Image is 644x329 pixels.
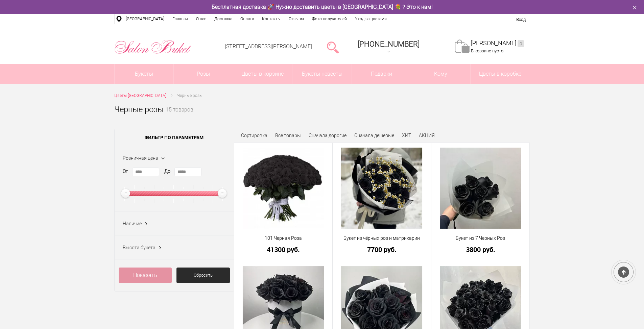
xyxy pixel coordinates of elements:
span: [PHONE_NUMBER] [358,40,420,48]
a: Букеты невесты [292,64,352,84]
img: 101 Черная Роза [243,148,324,229]
a: 7700 руб. [337,246,427,253]
a: [PHONE_NUMBER] [354,37,424,57]
a: Сначала дорогие [309,133,347,138]
span: Наличие [123,221,142,226]
ins: 0 [518,40,524,47]
span: Розничная цена [123,155,158,161]
img: Цветы Нижний Новгород [114,38,192,56]
a: [PERSON_NAME] [471,40,524,47]
a: Главная [168,14,192,24]
span: Цветы [GEOGRAPHIC_DATA] [114,93,166,98]
a: Сначала дешевые [354,133,394,138]
img: Букет из чёрных роз и матрикарии [341,148,422,229]
a: Оплата [236,14,258,24]
a: О нас [192,14,210,24]
a: Доставка [210,14,236,24]
span: Высота букета [123,245,156,250]
a: Букет из 7 Чёрных Роз [436,235,525,242]
div: Бесплатная доставка 🚀 Нужно доставить цветы в [GEOGRAPHIC_DATA] 💐 ? Это к нам! [109,3,535,10]
a: Все товары [275,133,301,138]
a: [STREET_ADDRESS][PERSON_NAME] [225,43,312,50]
a: Уход за цветами [351,14,391,24]
img: Букет из 7 Чёрных Роз [440,148,521,229]
a: Показать [119,268,172,283]
span: Чёрные розы [177,93,202,98]
a: Вход [516,17,526,22]
span: Кому [411,64,470,84]
h1: Черные розы [114,103,164,116]
a: [GEOGRAPHIC_DATA] [122,14,168,24]
span: Фильтр по параметрам [115,129,234,146]
span: В корзине пусто [471,48,503,53]
a: Контакты [258,14,285,24]
a: Цветы в корзине [233,64,292,84]
a: Букет из чёрных роз и матрикарии [337,235,427,242]
a: Фото получателей [308,14,351,24]
label: От [123,168,128,175]
a: Розы [174,64,233,84]
label: До [164,168,170,175]
a: 101 Черная Роза [239,235,328,242]
a: Букеты [115,64,174,84]
a: ХИТ [402,133,411,138]
span: Сортировка [241,133,267,138]
a: Сбросить [176,268,230,283]
a: Цветы в коробке [471,64,530,84]
a: Цветы [GEOGRAPHIC_DATA] [114,92,166,99]
small: 15 товаров [166,107,193,124]
a: Отзывы [285,14,308,24]
a: Подарки [352,64,411,84]
a: 41300 руб. [239,246,328,253]
a: 3800 руб. [436,246,525,253]
a: АКЦИЯ [419,133,435,138]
